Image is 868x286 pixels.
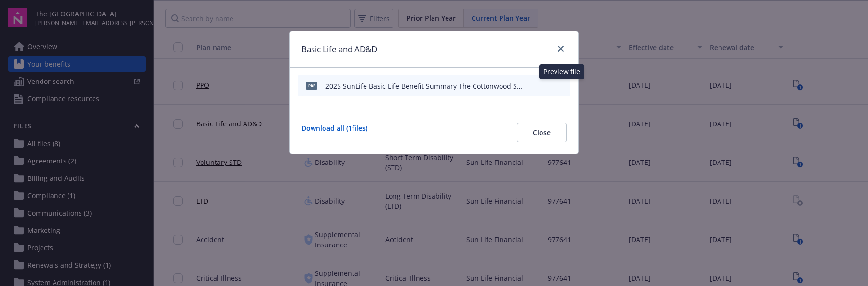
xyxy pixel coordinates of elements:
div: 2025 SunLife Basic Life Benefit Summary The Cottonwood School.pdf [325,81,523,91]
span: pdf [306,82,317,89]
div: Preview file [539,64,584,79]
span: Close [533,128,551,137]
button: preview file [556,81,567,91]
button: download file [541,81,548,91]
h1: Basic Life and AD&D [301,43,377,55]
a: Download all ( 1 files) [301,123,367,142]
a: close [555,43,567,54]
button: Close [517,123,567,142]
